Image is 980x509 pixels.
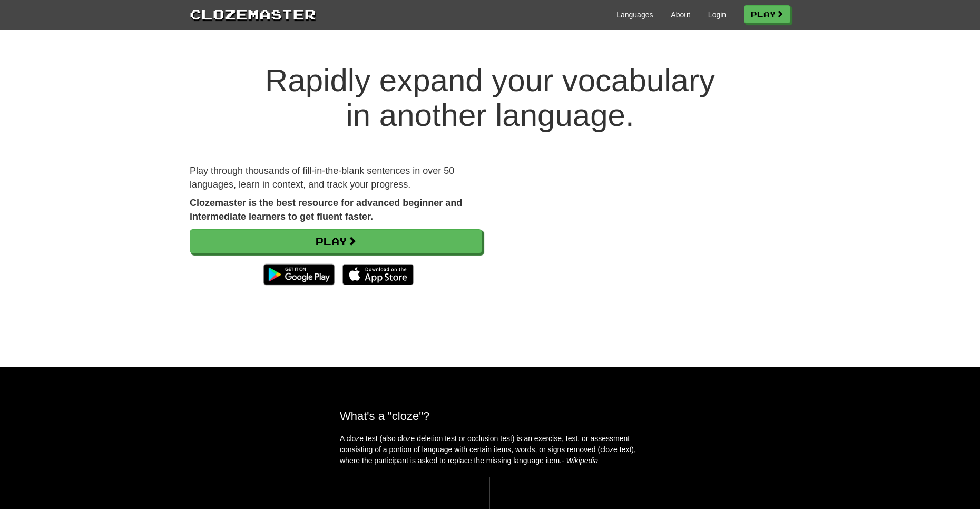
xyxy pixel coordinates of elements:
h2: What's a "cloze"? [340,409,640,423]
a: Play [744,5,790,23]
strong: Clozemaster is the best resource for advanced beginner and intermediate learners to get fluent fa... [190,198,462,222]
a: Languages [616,9,653,20]
a: About [671,9,690,20]
em: - Wikipedia [562,456,598,465]
img: Download_on_the_App_Store_Badge_US-UK_135x40-25178aeef6eb6b83b96f5f2d004eda3bffbb37122de64afbaef7... [342,264,414,285]
p: Play through thousands of fill-in-the-blank sentences in over 50 languages, learn in context, and... [190,164,482,191]
a: Play [190,229,482,253]
p: A cloze test (also cloze deletion test or occlusion test) is an exercise, test, or assessment con... [340,433,640,466]
a: Login [708,9,726,20]
img: Get it on Google Play [258,259,340,290]
a: Clozemaster [190,4,316,24]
